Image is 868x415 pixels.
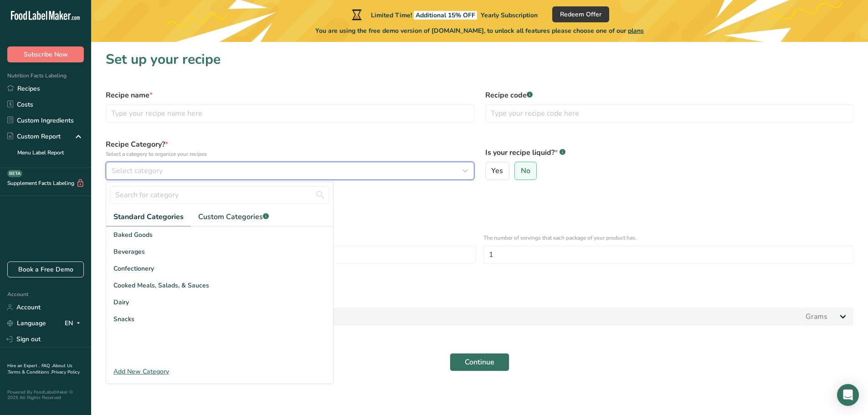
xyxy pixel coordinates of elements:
[106,90,474,101] label: Recipe name
[106,196,853,207] div: Define serving size details
[7,389,84,400] div: Powered By FoodLabelMaker © 2025 All Rights Reserved
[106,307,800,326] input: Type your serving size here
[7,261,84,277] a: Book a Free Demo
[8,369,51,375] a: Terms & Conditions .
[113,281,209,290] span: Cooked Meals, Salads, & Sauces
[24,50,68,59] span: Subscribe Now
[112,165,163,176] span: Select category
[628,26,644,35] span: plans
[481,11,538,20] span: Yearly Subscription
[483,234,854,242] p: The number of servings that each package of your product has.
[7,315,46,331] a: Language
[106,150,474,158] p: Select a category to organize your recipes
[7,170,22,177] div: BETA
[106,207,853,215] div: Specify the number of servings the recipe makes OR Fix a specific serving weight
[106,49,853,70] h1: Set up your recipe
[414,11,477,20] span: Additional 15% OFF
[106,139,474,158] label: Recipe Category?
[7,363,40,369] a: Hire an Expert .
[113,230,153,240] span: Baked Goods
[552,6,609,22] button: Redeem Offer
[350,9,538,20] div: Limited Time!
[100,269,119,277] div: OR
[106,162,474,180] button: Select category
[110,186,329,204] input: Search for category
[465,357,494,368] span: Continue
[106,104,474,123] input: Type your recipe name here
[485,90,854,101] label: Recipe code
[106,367,333,376] div: Add New Category
[113,314,134,324] span: Snacks
[7,46,84,62] button: Subscribe Now
[41,363,52,369] a: FAQ .
[113,247,145,256] span: Beverages
[560,10,601,19] span: Redeem Offer
[198,211,269,222] span: Custom Categories
[113,297,129,307] span: Dairy
[450,353,509,371] button: Continue
[51,369,80,375] a: Privacy Policy
[7,132,61,141] div: Custom Report
[315,26,644,36] span: You are using the free demo version of [DOMAIN_NAME], to unlock all features please choose one of...
[521,166,530,175] span: No
[113,264,154,273] span: Confectionery
[837,384,859,406] div: Open Intercom Messenger
[113,211,184,222] span: Standard Categories
[491,166,503,175] span: Yes
[65,318,84,329] div: EN
[485,147,854,158] label: Is your recipe liquid?
[485,104,854,123] input: Type your recipe code here
[7,363,72,375] a: About Us .
[106,296,853,304] p: Add recipe serving size.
